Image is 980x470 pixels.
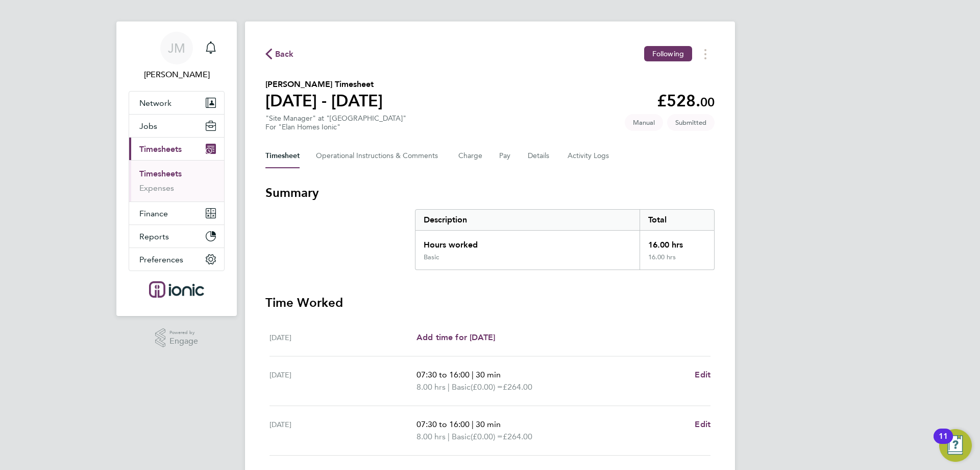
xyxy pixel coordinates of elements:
[416,432,446,441] span: 8.00 hrs
[269,369,416,393] div: [DATE]
[129,160,224,202] div: Timesheets
[265,91,383,111] h1: [DATE] - [DATE]
[640,253,714,270] div: 16.00 hrs
[265,48,294,60] button: Back
[275,48,294,60] span: Back
[472,419,474,429] span: |
[415,210,640,230] div: Description
[640,210,714,230] div: Total
[265,78,383,91] h2: [PERSON_NAME] Timesheet
[667,114,715,131] span: This timesheet is Submitted.
[415,231,640,253] div: Hours worked
[129,138,224,160] button: Timesheets
[640,231,714,253] div: 16.00 hrs
[129,115,224,137] button: Jobs
[265,144,300,168] button: Timesheet
[939,429,972,462] button: Open Resource Center, 11 new notifications
[168,41,185,55] span: JM
[139,169,182,178] a: Timesheets
[452,381,471,393] span: Basic
[528,144,551,168] button: Details
[416,332,495,342] span: Add time for [DATE]
[416,370,470,379] span: 07:30 to 16:00
[476,419,501,429] span: 30 min
[472,370,474,379] span: |
[155,328,199,348] a: Powered byEngage
[652,49,684,58] span: Following
[695,418,710,431] a: Edit
[416,382,446,392] span: 8.00 hrs
[696,46,715,62] button: Timesheets Menu
[448,432,450,441] span: |
[129,225,224,248] button: Reports
[695,419,710,429] span: Edit
[939,436,948,450] div: 11
[316,144,442,168] button: Operational Instructions & Comments
[476,370,501,379] span: 30 min
[129,32,225,81] a: JM[PERSON_NAME]
[644,46,692,61] button: Following
[139,98,171,108] span: Network
[169,328,198,337] span: Powered by
[269,331,416,344] div: [DATE]
[625,114,663,131] span: This timesheet was manually created.
[657,91,715,110] app-decimal: £528.
[458,144,483,168] button: Charge
[568,144,610,168] button: Activity Logs
[129,69,225,81] span: Jade Moore
[116,21,237,316] nav: Main navigation
[695,370,710,379] span: Edit
[416,331,495,344] a: Add time for [DATE]
[265,123,406,131] div: For "Elan Homes Ionic"
[452,431,471,443] span: Basic
[139,144,182,154] span: Timesheets
[129,281,225,298] a: Go to home page
[169,337,198,346] span: Engage
[265,295,715,311] h3: Time Worked
[129,202,224,225] button: Finance
[471,382,503,392] span: (£0.00) =
[139,183,174,193] a: Expenses
[503,382,532,392] span: £264.00
[129,248,224,271] button: Preferences
[424,253,439,261] div: Basic
[503,432,532,441] span: £264.00
[415,209,715,270] div: Summary
[139,232,169,241] span: Reports
[265,185,715,201] h3: Summary
[265,114,406,131] div: "Site Manager" at "[GEOGRAPHIC_DATA]"
[269,418,416,443] div: [DATE]
[448,382,450,392] span: |
[700,95,715,109] span: 00
[139,121,157,131] span: Jobs
[139,255,183,264] span: Preferences
[695,369,710,381] a: Edit
[139,209,168,218] span: Finance
[499,144,511,168] button: Pay
[416,419,470,429] span: 07:30 to 16:00
[129,92,224,114] button: Network
[149,281,204,298] img: ionic-logo-retina.png
[471,432,503,441] span: (£0.00) =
